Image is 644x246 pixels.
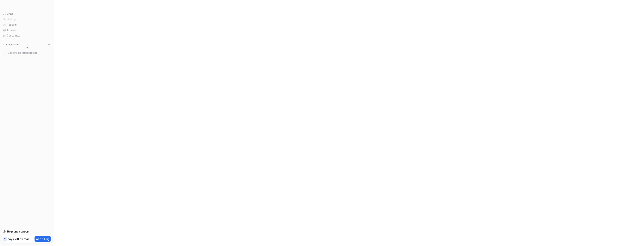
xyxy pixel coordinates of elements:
p: 7 [4,238,6,241]
a: Customize [2,33,52,38]
a: Help and support [2,229,52,234]
a: Reports [2,22,52,27]
button: Add billing [35,236,51,242]
a: Explore all integrations [2,50,52,55]
button: Integrations [2,43,20,46]
a: Chat [2,11,52,16]
span: Explore all integrations [8,50,51,56]
p: Add billing [36,237,50,241]
a: History [2,17,52,22]
p: days left on trial [8,237,29,241]
img: explore all integrations [3,51,7,55]
img: menu_add.svg [48,43,50,46]
img: expand menu [2,43,5,46]
p: Integrations [6,43,19,46]
a: Articles [2,28,52,33]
